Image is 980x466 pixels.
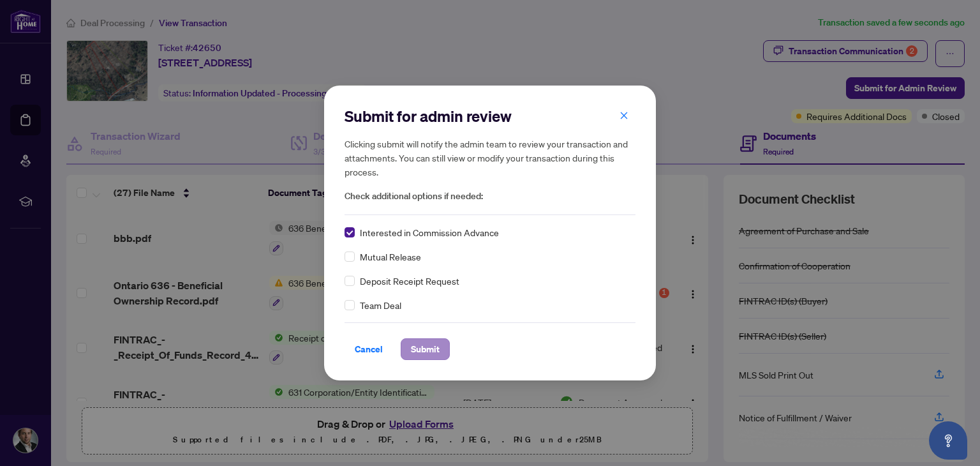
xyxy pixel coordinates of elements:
button: Open asap [929,421,967,460]
span: Interested in Commission Advance [360,225,499,239]
button: Cancel [345,338,393,360]
span: Submit [411,339,440,359]
h5: Clicking submit will notify the admin team to review your transaction and attachments. You can st... [345,137,635,179]
span: Check additional options if needed: [345,189,635,204]
h2: Submit for admin review [345,106,635,126]
span: Cancel [355,339,383,359]
button: Submit [401,338,450,360]
span: Deposit Receipt Request [360,274,459,288]
span: Team Deal [360,298,401,312]
span: Mutual Release [360,250,421,264]
span: close [620,111,628,120]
